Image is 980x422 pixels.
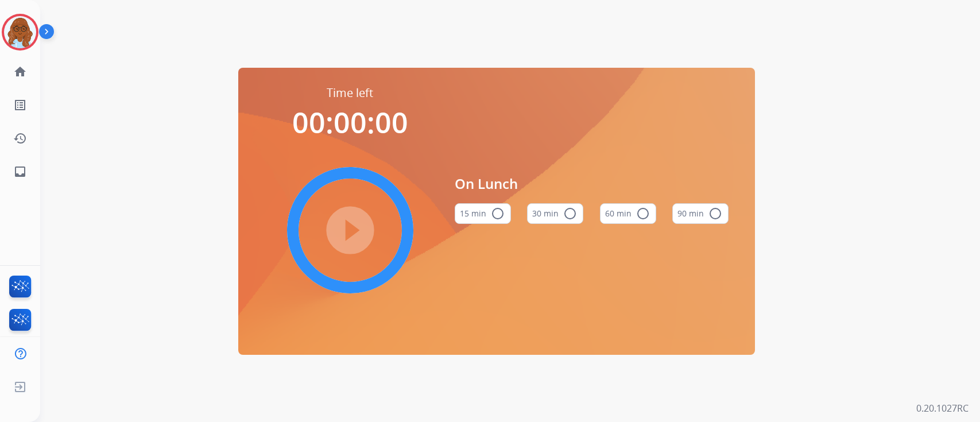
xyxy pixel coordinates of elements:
mat-icon: radio_button_unchecked [708,207,722,220]
img: avatar [4,16,36,48]
mat-icon: home [13,65,27,79]
button: 90 min [672,203,729,224]
mat-icon: radio_button_unchecked [491,207,505,220]
mat-icon: list_alt [13,98,27,112]
span: 00:00:00 [292,103,408,142]
button: 30 min [527,203,583,224]
span: On Lunch [455,173,729,194]
span: Time left [327,85,373,101]
button: 60 min [600,203,656,224]
p: 0.20.1027RC [916,401,969,415]
mat-icon: radio_button_unchecked [636,207,650,220]
mat-icon: inbox [13,165,27,179]
mat-icon: radio_button_unchecked [563,207,577,220]
button: 15 min [455,203,511,224]
mat-icon: history [13,131,27,145]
